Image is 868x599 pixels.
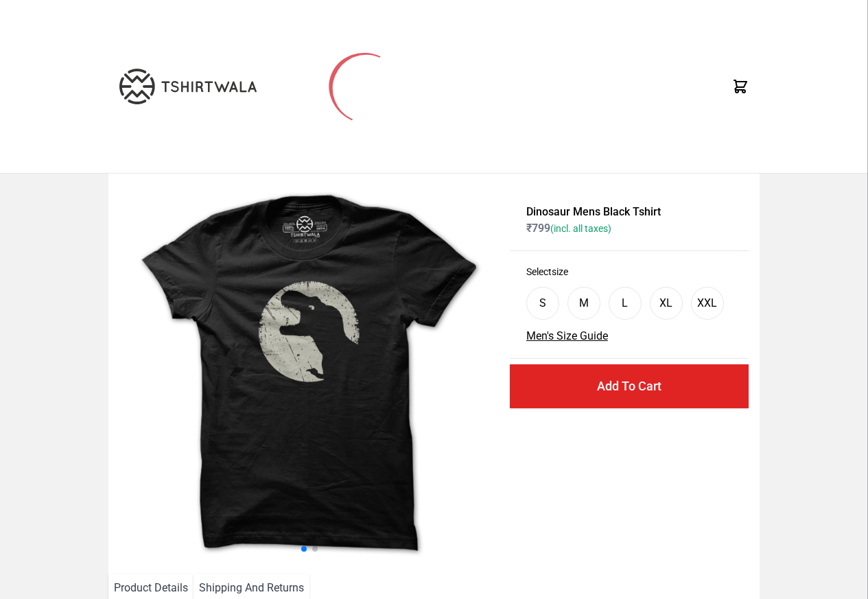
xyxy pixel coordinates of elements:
[550,223,611,234] span: (incl. all taxes)
[526,204,732,220] h1: Dinosaur Mens Black Tshirt
[659,295,672,312] div: XL
[510,364,749,408] button: Add To Cart
[119,185,499,563] img: dinosaur.jpg
[539,295,546,312] div: S
[622,295,628,312] div: L
[579,295,589,312] div: M
[119,69,257,104] img: TW-LOGO-400-104.png
[697,295,717,312] div: XXL
[526,265,732,279] h3: Select size
[526,328,608,344] button: Men's Size Guide
[526,222,611,235] span: ₹ 799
